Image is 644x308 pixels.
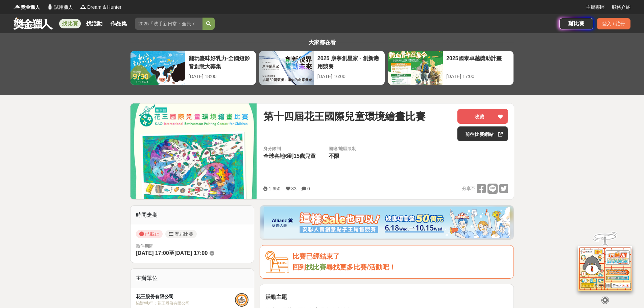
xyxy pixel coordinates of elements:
a: 找活動 [84,19,105,28]
div: 時間走期 [130,206,254,224]
span: 0 [307,186,310,191]
a: 歷屆比賽 [165,230,197,238]
a: Logo獎金獵人 [14,4,40,11]
button: 收藏 [457,109,508,124]
span: 分享至 [462,184,475,194]
strong: 活動主題 [265,294,287,300]
div: 花王股份有限公司 [136,293,235,300]
span: 至 [169,250,174,256]
span: 徵件期間 [136,243,153,248]
img: Logo [80,3,87,10]
a: Logo試用獵人 [47,4,73,11]
div: 登入 / 註冊 [597,18,630,29]
span: 大家都在看 [307,40,337,45]
a: 找比賽 [306,263,326,271]
span: 第十四屆花王國際兒童環境繪畫比賽 [263,109,426,124]
span: [DATE] 17:00 [136,250,169,256]
div: 2025 康寧創星家 - 創新應用競賽 [317,54,381,70]
img: Logo [47,3,53,10]
div: [DATE] 17:00 [446,73,510,80]
div: 國籍/地區限制 [329,145,356,152]
div: 翻玩臺味好乳力-全國短影音創意大募集 [189,54,253,70]
div: 主辦單位 [130,269,254,288]
span: 33 [291,186,297,191]
a: 找比賽 [59,19,81,28]
a: 2025 康寧創星家 - 創新應用競賽[DATE] 16:00 [259,51,385,85]
span: 回到 [292,263,306,271]
a: 翻玩臺味好乳力-全國短影音創意大募集[DATE] 18:00 [130,51,256,85]
a: LogoDream & Hunter [80,4,121,11]
a: 前往比賽網站 [457,126,508,141]
span: [DATE] 17:00 [174,250,208,256]
input: 2025「洗手新日常：全民 ALL IN」洗手歌全台徵選 [135,18,202,30]
a: 服務介紹 [612,4,630,11]
span: 1,650 [268,186,280,191]
div: [DATE] 16:00 [317,73,381,80]
span: 獎金獵人 [21,4,40,11]
img: Icon [265,251,289,273]
div: 身分限制 [263,145,317,152]
div: 2025國泰卓越獎助計畫 [446,54,510,70]
div: [DATE] 18:00 [189,73,253,80]
span: 不限 [329,153,339,159]
div: 比賽已經結束了 [292,251,508,262]
span: 試用獵人 [54,4,73,11]
img: Logo [14,3,20,10]
a: 2025國泰卓越獎助計畫[DATE] 17:00 [388,51,514,85]
img: d2146d9a-e6f6-4337-9592-8cefde37ba6b.png [578,246,632,291]
span: 尋找更多比賽/活動吧！ [326,263,396,271]
a: 作品集 [108,19,129,28]
a: 主辦專區 [586,4,605,11]
img: Cover Image [130,103,257,199]
img: dcc59076-91c0-4acb-9c6b-a1d413182f46.png [264,207,510,238]
span: 全球各地6到15歲兒童 [263,153,316,159]
span: Dream & Hunter [87,4,121,11]
span: 已截止 [136,230,163,238]
div: 協辦/執行： 花王股份有限公司 [136,300,235,306]
a: 辦比賽 [559,18,593,29]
